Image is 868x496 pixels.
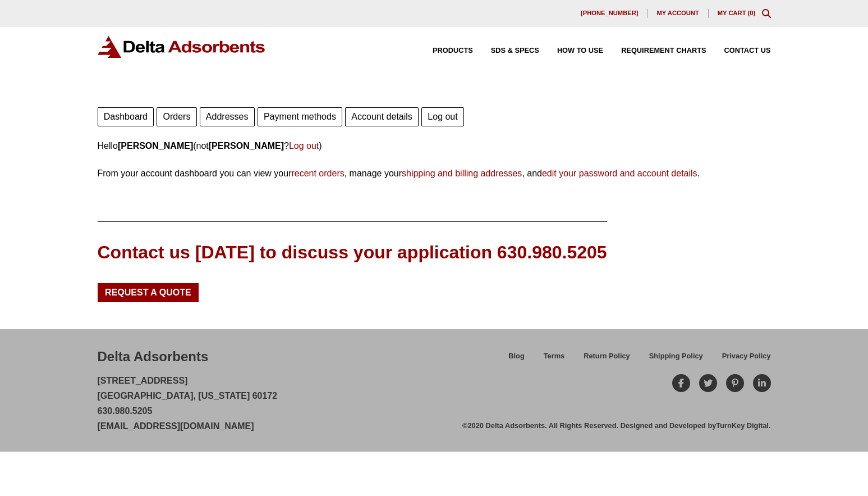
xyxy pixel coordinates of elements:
a: Log out [421,107,464,126]
p: From your account dashboard you can view your , manage your , and . [98,166,771,181]
span: Blog [508,353,524,360]
a: Request a Quote [98,283,199,302]
span: Terms [544,353,564,360]
a: [EMAIL_ADDRESS][DOMAIN_NAME] [98,421,254,431]
a: Blog [499,350,534,370]
span: How to Use [557,47,603,54]
a: My account [648,9,709,18]
a: Terms [534,350,574,370]
a: SDS & SPECS [473,47,539,54]
a: [PHONE_NUMBER] [572,9,648,18]
span: Shipping Policy [649,353,703,360]
a: Log out [289,141,319,151]
a: Shipping Policy [640,350,713,370]
div: Contact us [DATE] to discuss your application 630.980.5205 [98,240,607,265]
div: Toggle Modal Content [762,9,771,18]
a: edit your password and account details [542,169,697,178]
a: My Cart (0) [718,10,756,16]
span: Privacy Policy [722,353,771,360]
span: Contact Us [724,47,771,54]
a: Addresses [200,107,255,126]
a: Contact Us [706,47,771,54]
a: Account details [345,107,419,126]
p: Hello (not ? ) [98,138,771,153]
div: Delta Adsorbents [98,347,209,366]
strong: [PERSON_NAME] [209,141,284,151]
span: 0 [750,10,753,16]
div: ©2020 Delta Adsorbents. All Rights Reserved. Designed and Developed by . [462,421,770,431]
a: Dashboard [98,107,154,126]
a: Orders [157,107,196,126]
a: Products [415,47,473,54]
a: Payment methods [258,107,342,126]
a: How to Use [539,47,603,54]
nav: Account pages [98,104,771,126]
span: SDS & SPECS [491,47,539,54]
a: shipping and billing addresses [402,169,522,178]
img: Delta Adsorbents [98,36,266,58]
a: Return Policy [574,350,640,370]
strong: [PERSON_NAME] [118,141,193,151]
span: Products [433,47,473,54]
p: [STREET_ADDRESS] [GEOGRAPHIC_DATA], [US_STATE] 60172 630.980.5205 [98,373,278,434]
a: recent orders [291,169,344,178]
a: Requirement Charts [603,47,706,54]
span: My account [657,10,699,16]
span: Requirement Charts [621,47,706,54]
span: Return Policy [584,353,630,360]
span: Request a Quote [105,288,191,297]
a: TurnKey Digital [716,421,769,430]
a: Privacy Policy [713,350,771,370]
span: [PHONE_NUMBER] [581,10,639,16]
